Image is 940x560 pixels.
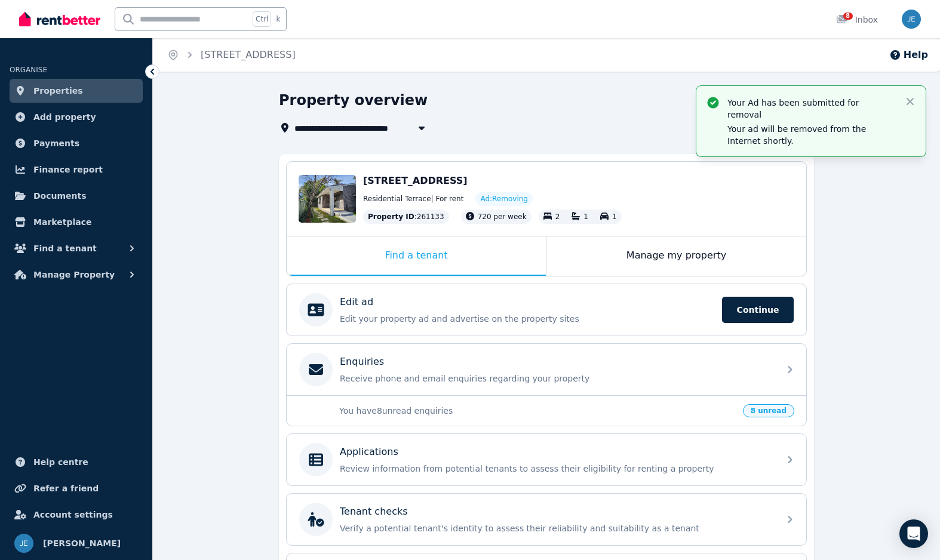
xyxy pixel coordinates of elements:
img: RentBetter [19,10,100,28]
button: Help [889,48,928,62]
a: Marketplace [10,210,143,234]
div: Inbox [836,14,878,26]
span: Ctrl [253,11,271,27]
span: [STREET_ADDRESS] [363,175,468,186]
a: [STREET_ADDRESS] [201,49,296,60]
p: Edit ad [340,295,373,309]
p: You have 8 unread enquiries [339,405,736,417]
span: Documents [33,189,87,203]
a: Payments [10,131,143,155]
p: Applications [340,445,398,459]
p: Your ad will be removed from the Internet shortly. [727,123,895,147]
button: Manage Property [10,263,143,287]
a: Edit adEdit your property ad and advertise on the property sitesContinue [287,284,806,336]
span: 8 [843,13,853,20]
div: Open Intercom Messenger [899,519,928,548]
nav: Breadcrumb [153,38,310,72]
span: 2 [555,213,560,221]
span: Property ID [368,212,414,221]
span: Refer a friend [33,481,99,496]
p: Verify a potential tenant's identity to assess their reliability and suitability as a tenant [340,522,772,534]
p: Edit your property ad and advertise on the property sites [340,313,715,325]
span: ORGANISE [10,66,47,74]
a: Finance report [10,158,143,181]
p: Receive phone and email enquiries regarding your property [340,373,772,384]
span: Add property [33,110,96,124]
span: Marketplace [33,215,91,229]
div: : 261133 [363,210,449,224]
div: Find a tenant [287,236,546,276]
a: EnquiriesReceive phone and email enquiries regarding your property [287,344,806,395]
span: 8 unread [743,404,794,417]
img: Jeff [14,534,33,553]
button: Find a tenant [10,236,143,260]
span: [PERSON_NAME] [43,536,121,550]
span: Finance report [33,162,103,177]
a: Help centre [10,450,143,474]
span: 1 [612,213,617,221]
span: 1 [583,213,588,221]
a: Account settings [10,503,143,527]
span: Residential Terrace | For rent [363,194,463,204]
span: Find a tenant [33,241,97,256]
span: Continue [722,297,794,323]
p: Review information from potential tenants to assess their eligibility for renting a property [340,463,772,475]
span: Payments [33,136,79,150]
div: Manage my property [546,236,806,276]
a: ApplicationsReview information from potential tenants to assess their eligibility for renting a p... [287,434,806,485]
img: Jeff [902,10,921,29]
span: Ad: Removing [480,194,528,204]
span: k [276,14,280,24]
h1: Property overview [279,91,428,110]
span: Properties [33,84,83,98]
a: Properties [10,79,143,103]
span: Help centre [33,455,88,469]
span: 720 per week [478,213,527,221]
a: Add property [10,105,143,129]
a: Tenant checksVerify a potential tenant's identity to assess their reliability and suitability as ... [287,494,806,545]
p: Tenant checks [340,504,408,519]
a: Documents [10,184,143,208]
span: Account settings [33,507,113,522]
p: Enquiries [340,355,384,369]
a: Refer a friend [10,476,143,500]
span: Manage Property [33,267,115,282]
p: Your Ad has been submitted for removal [727,97,895,121]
